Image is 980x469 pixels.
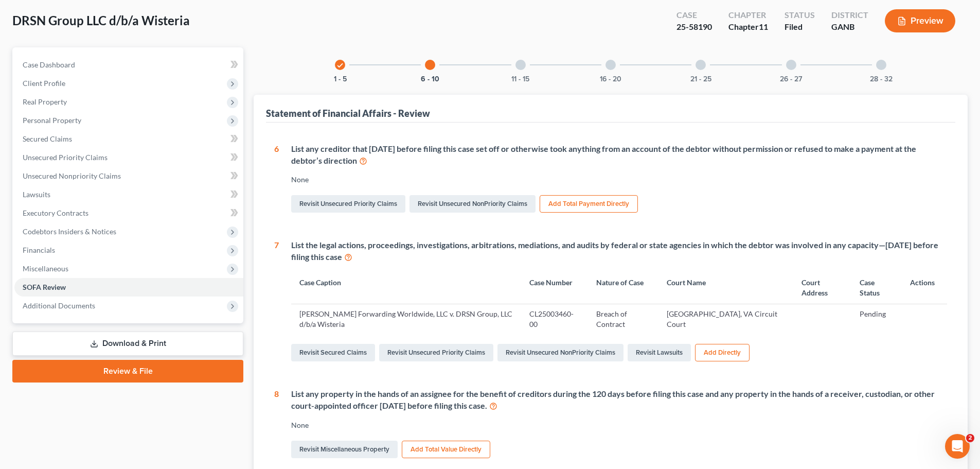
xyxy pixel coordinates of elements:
td: Breach of Contract [588,304,658,334]
th: Case Number [521,271,588,304]
td: [GEOGRAPHIC_DATA], VA Circuit Court [658,304,793,334]
th: Court Address [793,271,851,304]
span: Executory Contracts [23,209,88,217]
span: Personal Property [23,116,81,125]
th: Actions [902,271,947,304]
button: Add Directly [695,344,750,361]
a: Executory Contracts [14,204,243,222]
div: 25-58190 [676,21,712,33]
a: Revisit Unsecured NonPriority Claims [497,344,623,361]
span: 11 [759,22,768,31]
td: [PERSON_NAME] Forwarding Worldwide, LLC v. DRSN Group, LLC d/b/a Wisteria [291,304,521,334]
a: Case Dashboard [14,56,243,74]
span: DRSN Group LLC d/b/a Wisteria [12,13,190,28]
a: Download & Print [12,332,243,356]
div: Status [785,9,815,21]
a: SOFA Review [14,278,243,297]
a: Unsecured Nonpriority Claims [14,167,243,185]
a: Lawsuits [14,185,243,204]
button: 6 - 10 [421,76,439,83]
span: Unsecured Nonpriority Claims [23,171,121,180]
a: Unsecured Priority Claims [14,148,243,167]
i: check [336,62,344,69]
button: 11 - 15 [511,76,529,83]
div: None [291,175,947,185]
div: Statement of Financial Affairs - Review [266,107,430,119]
td: CL25003460-00 [521,304,588,334]
a: Revisit Lawsuits [628,344,691,361]
span: SOFA Review [23,283,66,291]
span: Client Profile [23,79,65,88]
iframe: Intercom live chat [945,434,970,459]
span: Additional Documents [23,301,95,310]
button: 16 - 20 [600,76,621,83]
a: Revisit Unsecured Priority Claims [291,195,405,213]
div: 8 [274,388,279,460]
div: List the legal actions, proceedings, investigations, arbitrations, mediations, and audits by fede... [291,239,947,263]
a: Revisit Miscellaneous Property [291,441,398,458]
div: Chapter [728,9,768,21]
span: Case Dashboard [23,60,75,69]
button: 28 - 32 [870,76,893,83]
span: Real Property [23,97,67,106]
a: Revisit Secured Claims [291,344,375,361]
div: GANB [831,21,868,33]
a: Review & File [12,360,243,383]
div: Case [676,9,712,21]
th: Court Name [658,271,793,304]
td: Pending [851,304,902,334]
button: 21 - 25 [690,76,711,83]
span: Secured Claims [23,134,72,143]
button: Add Total Value Directly [402,441,490,458]
a: Revisit Unsecured NonPriority Claims [409,195,536,213]
div: 7 [274,239,279,363]
span: Codebtors Insiders & Notices [23,227,116,236]
button: Preview [885,9,955,32]
button: 1 - 5 [334,76,347,83]
div: 6 [274,143,279,215]
th: Case Caption [291,271,521,304]
span: Financials [23,246,55,254]
span: Lawsuits [23,190,50,199]
th: Case Status [851,271,902,304]
th: Nature of Case [588,271,658,304]
button: 26 - 27 [780,76,802,83]
span: Unsecured Priority Claims [23,153,108,162]
a: Revisit Unsecured Priority Claims [379,344,493,361]
div: Chapter [728,21,768,33]
div: Filed [785,21,815,33]
a: Secured Claims [14,130,243,148]
div: List any creditor that [DATE] before filing this case set off or otherwise took anything from an ... [291,143,947,167]
div: None [291,420,947,430]
button: Add Total Payment Directly [540,195,638,213]
span: 2 [966,434,974,442]
div: District [831,9,868,21]
div: List any property in the hands of an assignee for the benefit of creditors during the 120 days be... [291,388,947,412]
span: Miscellaneous [23,264,68,273]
